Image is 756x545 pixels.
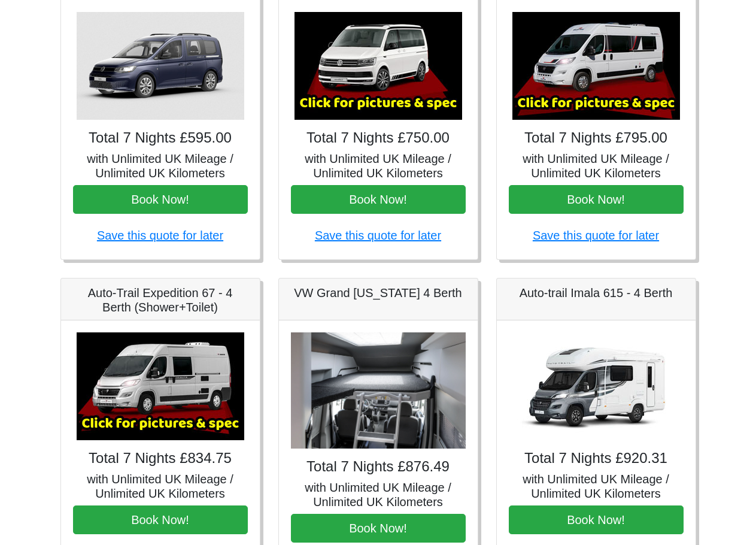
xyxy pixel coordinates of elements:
h5: Auto-trail Imala 615 - 4 Berth [509,286,684,300]
h5: with Unlimited UK Mileage / Unlimited UK Kilometers [509,472,684,501]
img: VW California Ocean T6.1 (Auto, Awning) [294,12,462,120]
h4: Total 7 Nights £595.00 [73,129,248,147]
h5: with Unlimited UK Mileage / Unlimited UK Kilometers [291,480,466,509]
img: Auto-Trail Expedition 67 - 4 Berth (Shower+Toilet) [77,332,244,440]
h4: Total 7 Nights £920.31 [509,450,684,467]
button: Book Now! [509,185,684,214]
img: VW Grand California 4 Berth [291,332,466,449]
button: Book Now! [291,514,466,543]
h5: with Unlimited UK Mileage / Unlimited UK Kilometers [291,152,466,180]
h5: Auto-Trail Expedition 67 - 4 Berth (Shower+Toilet) [73,286,248,314]
button: Book Now! [73,505,248,534]
button: Book Now! [291,185,466,214]
img: Auto-Trail Expedition 66 - 2 Berth (Shower+Toilet) [512,12,680,120]
h4: Total 7 Nights £795.00 [509,129,684,147]
h4: Total 7 Nights £876.49 [291,458,466,476]
a: Save this quote for later [97,229,223,242]
h5: with Unlimited UK Mileage / Unlimited UK Kilometers [509,152,684,180]
h4: Total 7 Nights £750.00 [291,129,466,147]
a: Save this quote for later [315,229,441,242]
img: Auto-trail Imala 615 - 4 Berth [512,332,680,440]
button: Book Now! [509,505,684,534]
h4: Total 7 Nights £834.75 [73,450,248,467]
img: VW Caddy California Maxi [77,12,244,120]
a: Save this quote for later [533,229,659,242]
h5: with Unlimited UK Mileage / Unlimited UK Kilometers [73,152,248,180]
h5: with Unlimited UK Mileage / Unlimited UK Kilometers [73,472,248,501]
h5: VW Grand [US_STATE] 4 Berth [291,286,466,300]
button: Book Now! [73,185,248,214]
